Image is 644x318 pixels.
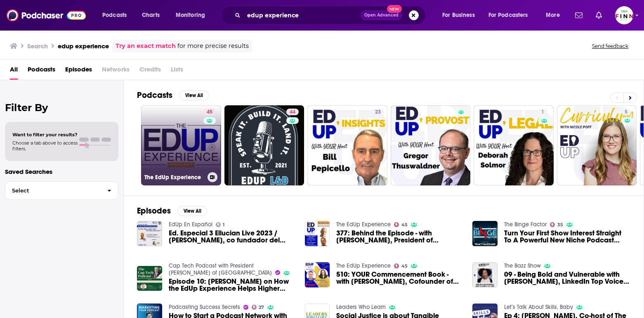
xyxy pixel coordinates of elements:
span: Open Advanced [364,13,399,17]
a: 5 [621,109,631,115]
a: Podcasting Success Secrets [169,304,240,311]
a: Turn Your First Show Interest Straight To A Powerful New Niche Podcast Network Like Dr. Joe Sallu... [504,230,630,244]
span: Ed. Especial 3 Ellucian Live 2023 / [PERSON_NAME], co fundador del⁠ podcast The EdUp Experience: ... [169,230,295,244]
button: Show profile menu [615,6,633,24]
a: 27 [252,305,264,310]
a: 45The EdUp Experience [141,105,221,185]
img: User Profile [615,6,633,24]
a: 45 [203,109,216,115]
button: View All [179,90,209,100]
a: Ed. Especial 3 Ellucian Live 2023 / Elvin Freytes, co fundador del⁠ podcast The EdUp Experience: ... [169,230,295,244]
span: 1 [541,108,544,116]
a: EdUp En Español [169,221,212,228]
span: Choose a tab above to access filters. [12,140,78,152]
a: 510: YOUR Commencement Book - with Dr. Joe Sallustio, Cofounder of The EdUp Experience & SVP of L... [336,271,462,285]
span: Select [5,188,101,193]
span: Monitoring [176,9,205,21]
span: 44 [290,108,295,116]
span: For Podcasters [488,9,528,21]
a: The EdUp Experience [336,262,391,269]
button: Send feedback [590,43,631,50]
button: open menu [97,9,137,22]
a: 35 [550,222,563,227]
button: Select [5,181,118,200]
h3: The EdUp Experience [144,174,204,181]
button: View All [177,206,207,216]
img: Podchaser - Follow, Share and Rate Podcasts [7,7,86,23]
a: Ed. Especial 3 Ellucian Live 2023 / Elvin Freytes, co fundador del⁠ podcast The EdUp Experience: ... [137,221,162,246]
a: The Binge Factor [504,221,547,228]
span: 510: YOUR Commencement Book - with [PERSON_NAME], Cofounder of The EdUp Experience & SVP of Linde... [336,271,462,285]
img: Episode 10: Dr. Joe Sallustio on How the EdUp Experience Helps Higher Education with Podcast and ... [137,266,162,291]
span: for more precise results [177,41,249,51]
a: Cap Tech Podcast with President Sims of Capitol Technology University [169,262,272,276]
input: Search podcasts, credits, & more... [244,9,361,22]
img: 510: YOUR Commencement Book - with Dr. Joe Sallustio, Cofounder of The EdUp Experience & SVP of L... [305,262,330,287]
span: 09 - Being Bold and Vulnerable with [PERSON_NAME], LinkedIn Top Voice and Co-Host of EdUp Experience [504,271,630,285]
span: Want to filter your results? [12,132,78,138]
a: Let’s Talk About Skills, Baby [504,304,573,311]
a: 5 [557,105,637,185]
h3: edup experience [58,42,109,50]
a: PodcastsView All [137,90,209,100]
span: 23 [375,108,381,116]
span: Logged in as FINNMadison [615,6,633,24]
button: open menu [483,9,540,22]
a: Episodes [65,63,92,80]
a: The Bazz Show [504,262,541,269]
div: Search podcasts, credits, & more... [229,6,434,25]
span: Charts [142,9,160,21]
a: EpisodesView All [137,206,207,216]
span: Lists [171,63,183,80]
h2: Filter By [5,102,118,114]
a: 44 [224,105,304,185]
span: 45 [401,264,408,268]
span: More [546,9,560,21]
h2: Episodes [137,206,171,216]
span: 45 [401,223,408,227]
a: 44 [286,109,299,115]
a: Show notifications dropdown [592,8,605,22]
button: open menu [436,9,485,22]
p: Saved Searches [5,168,118,176]
a: 23 [307,105,387,185]
h3: Search [27,42,48,50]
a: 23 [372,109,384,115]
a: All [10,63,18,80]
span: Podcasts [102,9,127,21]
button: Open AdvancedNew [361,10,402,20]
a: Show notifications dropdown [572,8,586,22]
a: 1 [474,105,554,185]
span: 27 [259,306,264,309]
span: 377: Behind the Episode - with [PERSON_NAME], President of Teachers College, Columbia University ... [336,230,462,244]
a: Episode 10: Dr. Joe Sallustio on How the EdUp Experience Helps Higher Education with Podcast and ... [169,278,295,292]
span: Turn Your First Show Interest Straight To A Powerful New Niche Podcast Network Like [PERSON_NAME]... [504,230,630,244]
a: Try an exact match [116,41,176,51]
img: Turn Your First Show Interest Straight To A Powerful New Niche Podcast Network Like Dr. Joe Sallu... [472,221,498,246]
img: 09 - Being Bold and Vulnerable with Elizabeth Leiba, LinkedIn Top Voice and Co-Host of EdUp Exper... [472,262,498,287]
a: 45 [394,222,408,227]
span: 1 [223,223,224,227]
span: For Business [442,9,475,21]
span: 5 [625,108,627,116]
span: 35 [557,223,563,227]
h2: Podcasts [137,90,172,100]
span: Networks [102,63,130,80]
a: 377: Behind the Episode - with Thomas Bailey, President of Teachers College, Columbia University ... [305,221,330,246]
a: Podcasts [28,63,55,80]
a: 377: Behind the Episode - with Thomas Bailey, President of Teachers College, Columbia University ... [336,230,462,244]
button: open menu [170,9,216,22]
a: The EdUp Experience [336,221,391,228]
span: Credits [139,63,161,80]
span: New [387,5,402,13]
a: 1 [216,222,225,227]
a: Leaders Who Learn [336,304,386,311]
span: Episode 10: [PERSON_NAME] on How the EdUp Experience Helps Higher Education with Podcast and Link... [169,278,295,292]
a: 45 [394,263,408,268]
